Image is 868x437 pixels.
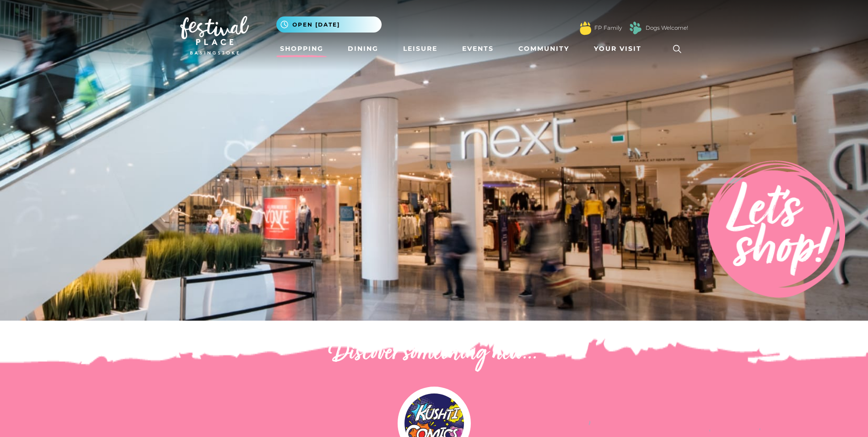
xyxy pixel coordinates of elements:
a: FP Family [594,24,622,32]
a: Leisure [399,40,441,57]
a: Community [515,40,573,57]
a: Dining [344,40,382,57]
a: Shopping [276,40,327,57]
button: Open [DATE] [276,16,382,33]
h2: Discover something new... [180,339,688,368]
a: Dogs Welcome! [646,24,688,32]
span: Your Visit [594,44,642,54]
span: Open [DATE] [292,21,340,29]
a: Events [458,40,497,57]
a: Your Visit [590,40,650,57]
img: Festival Place Logo [180,16,249,55]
